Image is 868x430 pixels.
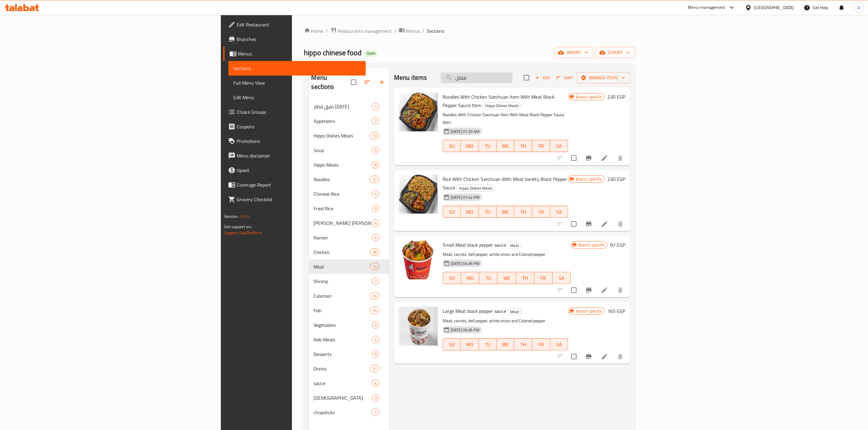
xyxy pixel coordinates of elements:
div: Meat12 [309,259,389,274]
span: Add item [533,73,552,83]
div: items [372,219,379,227]
div: items [370,365,379,372]
div: items [372,336,379,343]
span: Soup [314,147,372,154]
button: WE [497,206,515,218]
h6: 230 EGP [607,175,625,183]
span: Ramen [314,234,372,241]
button: Branch-specific-item [582,151,596,165]
span: TH [517,208,530,216]
button: FR [532,338,550,350]
div: Drinks11 [309,361,389,376]
nav: breadcrumb [304,27,635,35]
div: Fish14 [309,303,389,318]
a: Grocery Checklist [223,192,366,207]
div: items [372,117,379,125]
a: Upsell [223,163,366,178]
span: sauce [314,380,372,387]
span: WE [500,274,513,283]
a: Full Menu View [228,76,366,90]
div: Open [364,50,378,57]
button: TU [479,272,498,284]
span: FR [535,340,548,349]
div: items [372,350,379,358]
div: [GEOGRAPHIC_DATA] [754,4,794,11]
span: 1 [372,410,379,415]
span: Edit Menu [233,94,361,101]
img: Noodles With Chicken Szechuan Item With Meat Black Pepper Sauce Item [399,93,438,131]
span: Coverage Report [237,181,361,188]
span: WE [499,142,512,151]
a: Menus [399,27,420,35]
span: Calamari [314,292,370,300]
span: MO [463,340,476,349]
span: MO [463,208,476,216]
span: 14 [370,293,379,299]
div: Vegetables3 [309,318,389,332]
span: Grocery Checklist [237,196,361,203]
span: Version: [224,212,239,220]
div: Drinks [314,365,370,372]
button: TU [479,206,497,218]
span: Choice Groups [237,108,361,116]
div: Curry rice [314,219,372,227]
button: SU [443,206,461,218]
span: Rice With Chicken Szechuan With Meat Variety Black Pepper Sauce [443,174,567,192]
span: [DATE] 04:36 PM [448,261,482,266]
li: / [394,27,396,35]
div: Appetizers7 [309,114,389,128]
div: Chicken [314,249,370,256]
div: Hippo Dishes Meals [482,102,521,110]
a: Choice Groups [223,105,366,119]
button: SA [553,272,571,284]
span: 1.0.0 [240,212,249,220]
div: chopsticks [314,409,372,416]
span: Select to update [568,218,580,230]
button: delete [613,151,628,165]
span: WE [499,340,512,349]
span: Branch specific [573,176,605,182]
span: Menu disclaimer [237,152,361,159]
span: Desserts [314,350,372,358]
span: 11 [370,366,379,372]
span: FR [535,208,548,216]
span: Shrimp [314,278,372,285]
span: Large Meat black pepper sauce [443,306,506,316]
h6: 230 EGP [607,93,625,101]
span: Small Meat black pepper sauce [443,240,506,249]
a: Edit Menu [228,90,366,105]
button: SU [443,272,461,284]
div: Hippo Meals [314,161,372,168]
span: Hippo Dishes Meals [314,132,370,139]
button: Add section [375,75,389,90]
button: SU [443,140,461,152]
span: Sort items [552,73,577,83]
span: Branch specific [573,94,605,100]
button: import [554,47,593,58]
button: WE [498,272,516,284]
span: Promotions [237,137,361,145]
span: 3 [372,322,379,328]
img: Rice With Chicken Szechuan With Meat Variety Black Pepper Sauce [399,175,438,214]
img: Large Meat black pepper sauce [399,307,438,346]
span: 4 [372,191,379,197]
span: 12 [370,264,379,270]
div: items [370,307,379,314]
span: [DATE] 04:36 PM [448,327,482,333]
div: Ramen4 [309,230,389,245]
button: MO [461,140,479,152]
span: MO [463,142,476,151]
span: Menus [406,27,420,35]
span: Select all sections [347,76,360,89]
span: A [858,4,860,11]
div: [PERSON_NAME] [PERSON_NAME]4 [309,216,389,230]
div: sauce4 [309,376,389,391]
button: SA [550,206,568,218]
div: items [372,147,379,154]
div: items [372,234,379,241]
span: Fried Rice [314,205,372,212]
